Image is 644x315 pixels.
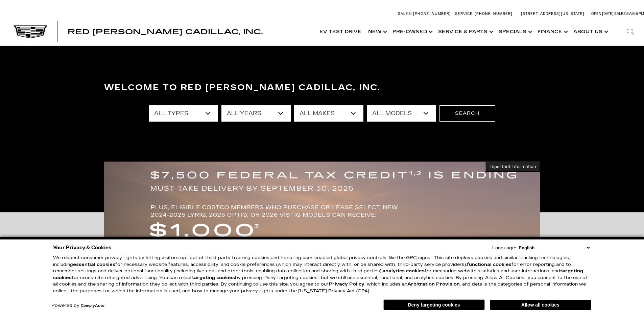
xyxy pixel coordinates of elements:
[490,164,536,169] span: Important Information
[455,12,474,16] span: Service:
[534,18,570,45] a: Finance
[14,25,47,38] img: Cadillac Dark Logo with Cadillac White Text
[382,268,425,274] strong: analytics cookies
[521,12,585,16] a: [STREET_ADDRESS][US_STATE]
[73,262,115,267] strong: essential cookies
[591,12,614,16] span: Open [DATE]
[490,300,591,310] button: Allow all cookies
[68,28,263,36] span: Red [PERSON_NAME] Cadillac, Inc.
[53,268,583,280] strong: targeting cookies
[453,12,514,16] a: Service: [PHONE_NUMBER]
[367,105,436,122] select: Filter by model
[407,281,460,287] strong: Arbitration Provision
[475,12,512,16] span: [PHONE_NUMBER]
[626,12,644,16] span: 9 AM-6 PM
[149,105,218,122] select: Filter by type
[389,18,435,45] a: Pre-Owned
[294,105,363,122] select: Filter by make
[51,303,104,308] div: Powered by
[53,243,112,252] span: Your Privacy & Cookies
[329,281,364,287] a: Privacy Policy
[316,18,365,45] a: EV Test Drive
[492,246,516,250] div: Language:
[570,18,610,45] a: About Us
[495,18,534,45] a: Specials
[221,105,291,122] select: Filter by year
[104,81,540,94] h3: Welcome to Red [PERSON_NAME] Cadillac, Inc.
[192,275,235,280] strong: targeting cookies
[53,255,591,294] p: We respect consumer privacy rights by letting visitors opt out of third-party tracking cookies an...
[81,304,104,308] a: ComplyAuto
[517,245,591,251] select: Language Select
[68,28,263,35] a: Red [PERSON_NAME] Cadillac, Inc.
[439,105,495,122] button: Search
[435,18,495,45] a: Service & Parts
[383,299,485,310] button: Deny targeting cookies
[398,12,453,16] a: Sales: [PHONE_NUMBER]
[614,12,626,16] span: Sales:
[413,12,451,16] span: [PHONE_NUMBER]
[398,12,412,16] span: Sales:
[467,262,511,267] strong: functional cookies
[485,162,540,172] button: Important Information
[365,18,389,45] a: New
